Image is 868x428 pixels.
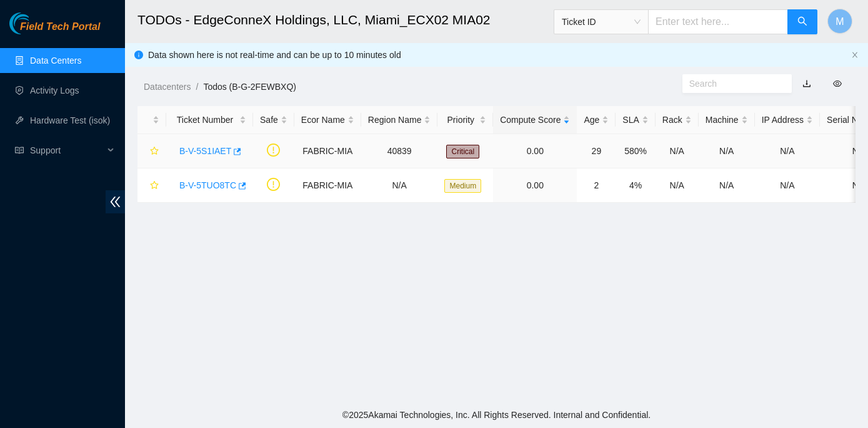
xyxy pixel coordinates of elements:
span: read [15,146,24,155]
td: 40839 [361,134,438,168]
input: Enter text here... [648,9,788,34]
span: Support [30,138,104,163]
a: Data Centers [30,56,81,66]
td: N/A [656,168,699,203]
button: star [144,141,159,161]
footer: © 2025 Akamai Technologies, Inc. All Rights Reserved. Internal and Confidential. [125,402,868,428]
a: B-V-5TUO8TC [179,180,236,190]
input: Search [689,77,775,90]
img: Akamai Technologies [9,12,63,34]
td: N/A [656,134,699,168]
td: 580% [616,134,655,168]
span: Critical [446,145,479,158]
span: eye [833,79,842,88]
button: close [851,51,859,59]
span: star [150,181,159,191]
span: exclamation-circle [267,178,280,191]
span: Medium [444,179,481,193]
span: Ticket ID [562,12,641,31]
td: 0.00 [493,168,577,203]
button: M [827,9,852,34]
td: 29 [577,134,616,168]
span: / [196,82,198,92]
td: N/A [361,168,438,203]
span: double-left [106,190,125,213]
span: M [836,14,844,29]
a: Datacenters [144,82,191,92]
td: 2 [577,168,616,203]
a: Todos (B-G-2FEWBXQ) [203,82,296,92]
td: N/A [755,134,820,168]
td: 4% [616,168,655,203]
td: N/A [755,168,820,203]
button: search [787,9,817,34]
a: Activity Logs [30,85,79,95]
span: star [150,147,159,157]
td: N/A [699,134,755,168]
a: B-V-5S1IAET [179,146,231,156]
a: Hardware Test (isok) [30,115,110,125]
td: FABRIC-MIA [294,168,361,203]
span: search [797,16,807,28]
a: download [802,79,811,89]
span: exclamation-circle [267,143,280,157]
td: FABRIC-MIA [294,134,361,168]
button: star [144,175,159,195]
a: Akamai TechnologiesField Tech Portal [9,22,100,39]
td: N/A [699,168,755,203]
td: 0.00 [493,134,577,168]
button: download [793,74,821,94]
span: Field Tech Portal [20,21,100,33]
